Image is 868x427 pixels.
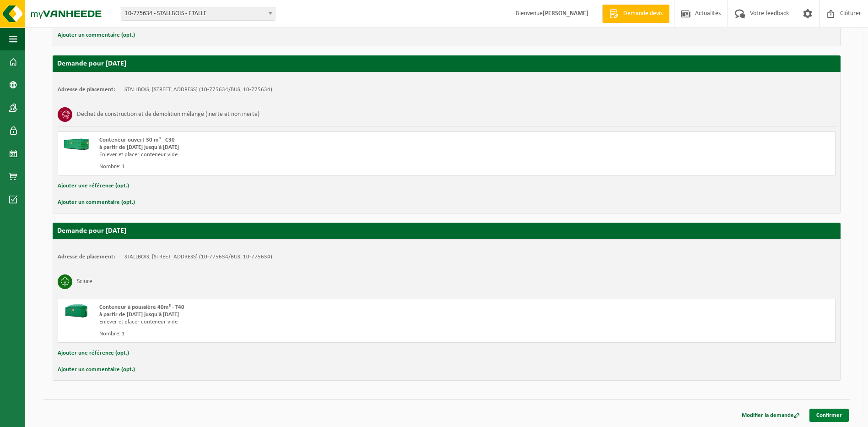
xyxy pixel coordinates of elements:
span: Conteneur à poussière 40m³ - T40 [99,304,184,310]
strong: à partir de [DATE] jusqu'à [DATE] [99,144,179,150]
div: Nombre: 1 [99,330,483,338]
a: Confirmer [809,409,849,422]
td: STALLBOIS, [STREET_ADDRESS] (10-775634/BUS, 10-775634) [124,86,272,93]
a: Modifier la demande [735,409,807,422]
strong: Adresse de placement: [58,87,115,93]
h3: Déchet de construction et de démolition mélangé (inerte et non inerte) [77,107,259,122]
strong: à partir de [DATE] jusqu'à [DATE] [99,312,179,318]
h3: Sciure [77,274,92,289]
span: 10-775634 - STALLBOIS - ETALLE [121,7,275,20]
div: Enlever et placer conteneur vide [99,151,483,159]
button: Ajouter un commentaire (opt.) [58,197,135,208]
button: Ajouter un commentaire (opt.) [58,364,135,376]
td: STALLBOIS, [STREET_ADDRESS] (10-775634/BUS, 10-775634) [124,253,272,261]
span: Demande devis [621,9,665,18]
button: Ajouter une référence (opt.) [58,180,129,192]
button: Ajouter une référence (opt.) [58,347,129,359]
strong: Adresse de placement: [58,254,115,260]
div: Nombre: 1 [99,163,483,170]
img: HK-XC-30-GN-00.png [63,137,90,150]
strong: Demande pour [DATE] [57,60,126,67]
img: HK-XT-40-GN-00.png [63,304,90,318]
span: 10-775634 - STALLBOIS - ETALLE [121,7,275,21]
strong: Demande pour [DATE] [57,227,126,235]
a: Demande devis [602,5,669,23]
span: Conteneur ouvert 30 m³ - C30 [99,137,175,143]
strong: [PERSON_NAME] [543,10,588,17]
button: Ajouter un commentaire (opt.) [58,29,135,41]
div: Enlever et placer conteneur vide [99,318,483,326]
